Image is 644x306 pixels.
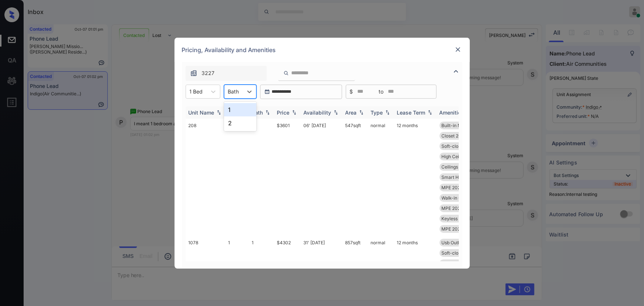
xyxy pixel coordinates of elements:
img: icon-zuma [190,69,197,77]
div: Unit Name [189,109,214,116]
img: sorting [384,110,391,115]
span: Usb Outlet [442,240,464,245]
div: Availability [304,109,331,116]
span: $ [350,88,353,96]
div: Area [345,109,357,116]
div: Lease Term [397,109,426,116]
img: sorting [358,110,365,115]
span: Smart Home Door... [442,174,483,180]
div: Type [371,109,383,116]
span: 3227 [202,69,215,77]
span: Front Loading W... [442,261,479,266]
span: Built-in Microw... [442,123,477,128]
img: icon-zuma [452,67,461,76]
td: 12 months [394,119,437,236]
img: sorting [290,110,298,115]
td: 547 sqft [342,119,368,236]
span: MPE 2025 Lobby,... [442,205,481,211]
div: Pricing, Availability and Amenities [175,38,470,62]
div: 2 [224,116,256,130]
td: 208 [186,119,225,236]
span: Ceilings Vaulte... [442,164,476,170]
td: 1 [249,119,274,236]
td: 1 [225,119,249,236]
span: Closet 2014 [442,133,466,139]
span: MPE 2023 Pool F... [442,185,481,190]
div: Amenities [440,109,464,116]
img: close [454,46,462,53]
img: icon-zuma [283,70,289,76]
img: sorting [426,110,434,115]
span: to [379,88,384,96]
span: Soft-close Draw... [442,250,479,256]
div: Price [277,109,290,116]
span: MPE 2023 Signag... [442,226,482,232]
div: 1 [224,103,256,116]
td: normal [368,119,394,236]
span: High Ceilings_ [442,154,471,159]
span: Soft-close Draw... [442,143,479,149]
td: 06' [DATE] [301,119,342,236]
img: sorting [332,110,340,115]
img: sorting [264,110,271,115]
div: Bath [252,109,263,116]
td: $3601 [274,119,301,236]
span: Walk-in Closets [442,195,474,201]
span: Keyless Entry [442,216,470,221]
img: sorting [215,110,223,115]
